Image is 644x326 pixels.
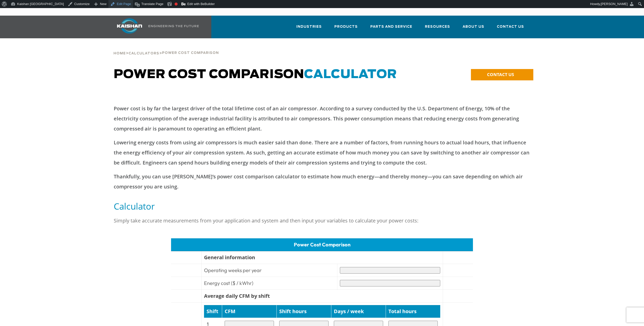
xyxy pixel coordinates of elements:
b: General information [204,254,255,261]
span: Home [113,52,126,55]
span: [PERSON_NAME] [601,2,628,6]
td: Days / week [331,305,386,318]
a: Kaishan USA [111,16,200,38]
span: Industries [296,24,322,30]
b: Average daily CFM by shift [204,292,270,299]
p: Power cost is by far the largest driver of the total lifetime cost of an air compressor. Accordin... [114,104,530,134]
span: Products [334,24,358,30]
div: Focus keyphrase not set [175,3,178,6]
td: Shift [204,305,222,318]
a: Parts and Service [370,20,412,37]
img: kaishan logo [111,18,148,34]
a: About Us [463,20,484,37]
span: Contact Us [497,24,524,30]
td: CFM [222,305,277,318]
a: Calculators [129,51,159,55]
span: Energy cost ($ / kWhr) [204,280,253,286]
a: CONTACT US [471,69,533,80]
p: Simply take accurate measurements from your application and system and then input your variables ... [114,216,530,226]
a: Contact Us [497,20,524,37]
span: Parts and Service [370,24,412,30]
span: Operating weeks per year [204,267,262,273]
td: Shift hours [276,305,331,318]
span: Power cost comparison [114,69,397,81]
img: Engineering the future [148,25,199,27]
span: Power Cost Comparison [294,241,350,248]
span: About Us [463,24,484,30]
span: CALCULATOR [304,69,397,81]
span: CONTACT US [487,72,514,77]
a: Resources [425,20,450,37]
span: power cost comparison [162,51,219,55]
h5: Calculator [114,201,530,212]
a: Industries [296,20,322,37]
a: Products [334,20,358,37]
p: Lowering energy costs from using air compressors is much easier said than done. There are a numbe... [114,138,530,168]
a: Home [113,51,126,55]
p: Thankfully, you can use [PERSON_NAME]’s power cost comparison calculator to estimate how much ene... [114,172,530,192]
span: Calculators [129,52,159,55]
td: Total hours [386,305,440,318]
div: > > [113,38,219,57]
span: Resources [425,24,450,30]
